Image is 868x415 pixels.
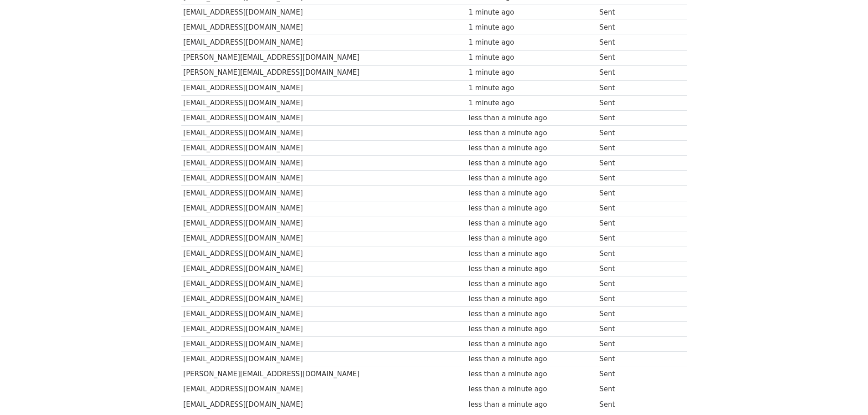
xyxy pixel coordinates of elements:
div: less than a minute ago [468,324,595,334]
div: less than a minute ago [468,173,595,184]
div: less than a minute ago [468,128,595,138]
div: 1 minute ago [468,7,595,18]
td: Sent [597,382,644,397]
td: [EMAIL_ADDRESS][DOMAIN_NAME] [181,322,467,337]
td: [EMAIL_ADDRESS][DOMAIN_NAME] [181,382,467,397]
td: Sent [597,261,644,276]
td: Sent [597,110,644,125]
td: [EMAIL_ADDRESS][DOMAIN_NAME] [181,110,467,125]
div: less than a minute ago [468,143,595,154]
td: Sent [597,337,644,352]
td: Sent [597,246,644,261]
td: Sent [597,231,644,246]
td: [EMAIL_ADDRESS][DOMAIN_NAME] [181,231,467,246]
td: Sent [597,156,644,171]
td: [EMAIL_ADDRESS][DOMAIN_NAME] [181,126,467,141]
td: [EMAIL_ADDRESS][DOMAIN_NAME] [181,95,467,110]
td: [EMAIL_ADDRESS][DOMAIN_NAME] [181,5,467,20]
td: Sent [597,397,644,412]
td: Sent [597,352,644,367]
td: [EMAIL_ADDRESS][DOMAIN_NAME] [181,80,467,95]
td: [EMAIL_ADDRESS][DOMAIN_NAME] [181,216,467,231]
td: Sent [597,5,644,20]
td: Sent [597,141,644,156]
td: [EMAIL_ADDRESS][DOMAIN_NAME] [181,201,467,216]
div: less than a minute ago [468,354,595,364]
td: Sent [597,95,644,110]
td: [EMAIL_ADDRESS][DOMAIN_NAME] [181,186,467,201]
td: [EMAIL_ADDRESS][DOMAIN_NAME] [181,292,467,307]
td: [PERSON_NAME][EMAIL_ADDRESS][DOMAIN_NAME] [181,65,467,80]
div: 1 minute ago [468,83,595,93]
div: less than a minute ago [468,233,595,244]
td: Sent [597,80,644,95]
div: 1 minute ago [468,37,595,48]
div: 1 minute ago [468,22,595,33]
td: [PERSON_NAME][EMAIL_ADDRESS][DOMAIN_NAME] [181,50,467,65]
div: less than a minute ago [468,188,595,199]
div: less than a minute ago [468,279,595,289]
td: [PERSON_NAME][EMAIL_ADDRESS][DOMAIN_NAME] [181,367,467,382]
td: Sent [597,367,644,382]
div: less than a minute ago [468,384,595,395]
td: Sent [597,50,644,65]
div: less than a minute ago [468,309,595,319]
td: [EMAIL_ADDRESS][DOMAIN_NAME] [181,156,467,171]
td: Sent [597,292,644,307]
td: [EMAIL_ADDRESS][DOMAIN_NAME] [181,35,467,50]
td: Sent [597,322,644,337]
td: Sent [597,186,644,201]
td: Sent [597,171,644,186]
td: [EMAIL_ADDRESS][DOMAIN_NAME] [181,307,467,322]
div: less than a minute ago [468,203,595,214]
td: Sent [597,126,644,141]
td: Sent [597,216,644,231]
div: less than a minute ago [468,113,595,123]
td: Sent [597,276,644,291]
div: less than a minute ago [468,158,595,169]
td: [EMAIL_ADDRESS][DOMAIN_NAME] [181,397,467,412]
td: [EMAIL_ADDRESS][DOMAIN_NAME] [181,261,467,276]
td: [EMAIL_ADDRESS][DOMAIN_NAME] [181,141,467,156]
div: 1 minute ago [468,98,595,108]
td: [EMAIL_ADDRESS][DOMAIN_NAME] [181,20,467,35]
td: [EMAIL_ADDRESS][DOMAIN_NAME] [181,246,467,261]
div: less than a minute ago [468,249,595,259]
td: [EMAIL_ADDRESS][DOMAIN_NAME] [181,337,467,352]
td: Sent [597,65,644,80]
div: less than a minute ago [468,294,595,304]
div: less than a minute ago [468,369,595,379]
iframe: Chat Widget [822,371,868,415]
td: Sent [597,35,644,50]
td: Sent [597,20,644,35]
div: less than a minute ago [468,339,595,349]
td: [EMAIL_ADDRESS][DOMAIN_NAME] [181,352,467,367]
div: 1 minute ago [468,52,595,63]
td: [EMAIL_ADDRESS][DOMAIN_NAME] [181,171,467,186]
div: less than a minute ago [468,264,595,274]
div: less than a minute ago [468,400,595,410]
div: 1 minute ago [468,67,595,78]
div: less than a minute ago [468,218,595,229]
td: [EMAIL_ADDRESS][DOMAIN_NAME] [181,276,467,291]
td: Sent [597,307,644,322]
td: Sent [597,201,644,216]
